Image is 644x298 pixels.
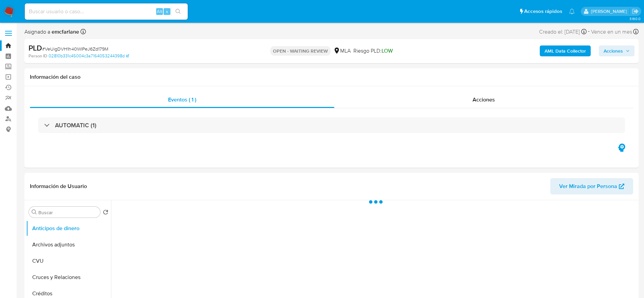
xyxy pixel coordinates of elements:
p: OPEN - WAITING REVIEW [270,46,331,56]
span: Acciones [473,96,495,104]
b: AML Data Collector [545,45,586,56]
p: elaine.mcfarlane@mercadolibre.com [591,8,629,15]
span: Alt [157,8,162,15]
div: MLA [333,47,351,55]
div: Creado el: [DATE] [539,27,587,36]
div: AUTOMATIC (1) [38,117,625,133]
button: Buscar [32,209,37,215]
input: Buscar [38,209,97,216]
b: PLD [29,42,42,53]
span: - [588,27,590,36]
a: Notificaciones [569,8,575,14]
span: Accesos rápidos [524,8,562,15]
h1: Información de Usuario [30,183,87,190]
button: Acciones [599,45,634,56]
button: search-icon [171,7,185,16]
input: Buscar usuario o caso... [25,7,188,16]
button: Anticipos de dinero [26,220,111,237]
span: Eventos ( 1 ) [168,96,196,104]
button: Volver al orden por defecto [103,209,108,217]
span: Riesgo PLD: [353,47,393,55]
a: 02810b331c45004c3a7164053244398d [49,53,129,59]
button: Cruces y Relaciones [26,269,111,285]
button: CVU [26,253,111,269]
span: Acciones [604,45,623,56]
button: Archivos adjuntos [26,237,111,253]
h3: AUTOMATIC (1) [55,122,96,129]
span: s [166,8,168,15]
span: Asignado a [24,28,79,36]
button: AML Data Collector [540,45,591,56]
button: Ver Mirada por Persona [550,178,633,194]
h1: Información del caso [30,74,633,80]
span: Ver Mirada por Persona [559,178,617,194]
span: # VeUigDVH1h40WlPeJ6Zd179M [42,45,108,52]
span: LOW [382,47,393,55]
span: Vence en un mes [591,28,632,36]
b: Person ID [29,53,47,59]
b: emcfarlane [50,28,79,36]
a: Salir [632,8,639,15]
